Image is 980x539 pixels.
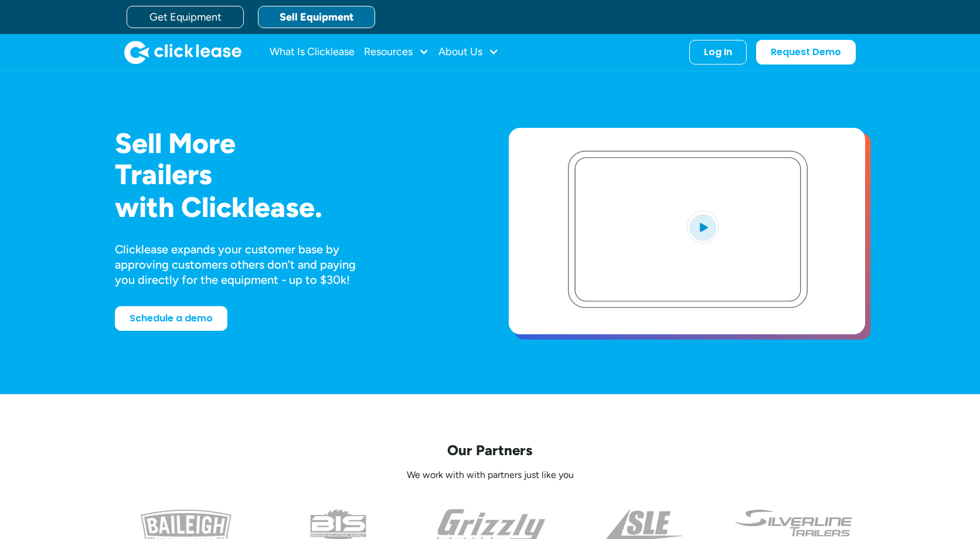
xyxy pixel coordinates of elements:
[270,40,355,64] a: What Is Clicklease
[687,211,719,243] img: Blue play button logo on a light blue circular background
[115,242,377,287] div: Clicklease expands your customer base by approving customers others don’t and paying you directly...
[115,441,865,459] p: Our Partners
[258,6,375,28] a: Sell Equipment
[115,128,471,159] h1: Sell More
[115,469,865,482] p: We work with with partners just like you
[115,159,471,190] h1: Trailers
[115,306,227,331] a: Schedule a demo
[756,40,856,65] a: Request Demo
[704,46,732,58] div: Log In
[127,6,244,28] a: Get Equipment
[124,40,241,64] img: Clicklease logo
[115,192,471,223] h1: with Clicklease.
